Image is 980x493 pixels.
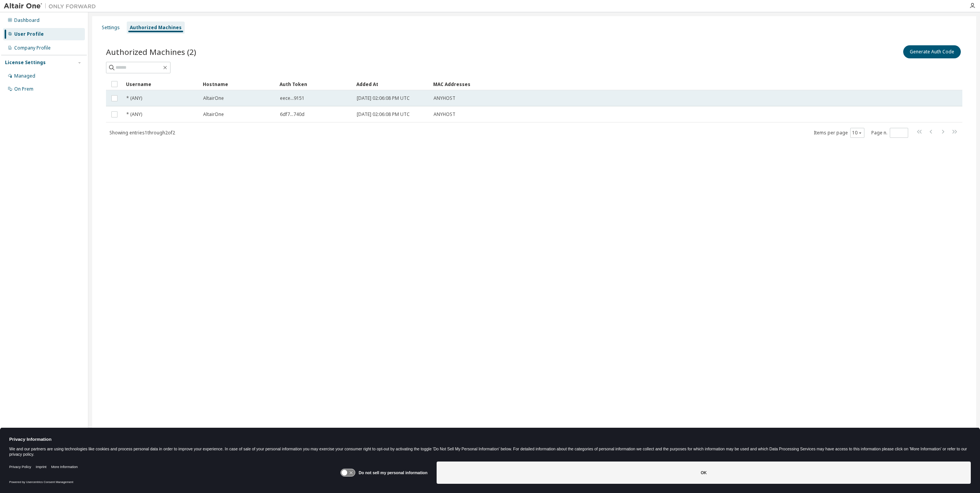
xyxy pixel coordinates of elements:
[280,95,305,101] span: eece...9151
[814,128,864,138] span: Items per page
[130,25,182,31] div: Authorized Machines
[357,95,410,101] span: [DATE] 02:06:08 PM UTC
[4,2,100,10] img: Altair One
[109,129,175,136] span: Showing entries 1 through 2 of 2
[5,60,46,66] div: License Settings
[434,95,455,101] span: ANYHOST
[102,25,120,31] div: Settings
[14,31,44,37] div: User Profile
[203,95,224,101] span: AltairOne
[356,78,427,90] div: Added At
[280,111,305,117] span: 6df7...740d
[126,78,197,90] div: Username
[280,78,350,90] div: Auth Token
[203,111,224,117] span: AltairOne
[871,128,908,138] span: Page n.
[126,111,142,117] span: * (ANY)
[357,111,410,117] span: [DATE] 02:06:08 PM UTC
[433,78,882,90] div: MAC Addresses
[203,78,273,90] div: Hostname
[14,45,51,51] div: Company Profile
[903,45,961,58] button: Generate Auth Code
[14,73,35,79] div: Managed
[106,46,196,57] span: Authorized Machines (2)
[14,17,40,23] div: Dashboard
[14,86,33,92] div: On Prem
[852,130,862,136] button: 10
[126,95,142,101] span: * (ANY)
[434,111,455,117] span: ANYHOST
